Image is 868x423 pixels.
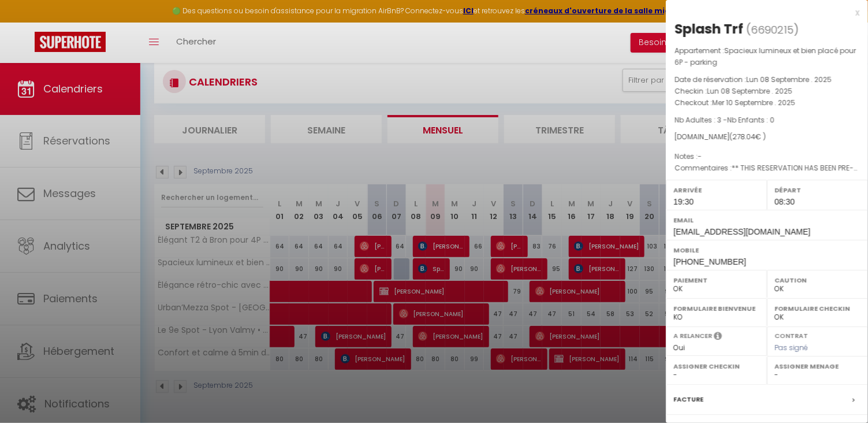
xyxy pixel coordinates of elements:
[675,74,859,86] p: Date de réservation :
[673,331,712,341] label: A relancer
[712,98,795,107] span: Mer 10 Septembre . 2025
[673,274,759,286] label: Paiement
[675,97,859,109] p: Checkout :
[746,21,799,38] span: ( )
[675,162,859,174] p: Commentaires :
[673,394,703,406] label: Facture
[746,75,832,84] span: Lun 08 Septembre . 2025
[673,303,759,314] label: Formulaire Bienvenue
[9,5,44,39] button: Ouvrir le widget de chat LiveChat
[729,132,766,142] span: ( € )
[714,331,722,344] i: Sélectionner OUI si vous souhaiter envoyer les séquences de messages post-checkout
[673,257,746,266] span: [PHONE_NUMBER]
[698,151,702,161] span: -
[675,151,859,162] p: Notes :
[707,86,792,96] span: Lun 08 Septembre . 2025
[675,86,859,97] p: Checkin :
[673,227,810,236] span: [EMAIL_ADDRESS][DOMAIN_NAME]
[673,361,759,372] label: Assigner Checkin
[675,132,859,143] div: [DOMAIN_NAME]
[774,184,860,196] label: Départ
[774,361,860,372] label: Assigner Menage
[673,184,759,196] label: Arrivée
[673,197,694,206] span: 19:30
[727,115,774,125] span: Nb Enfants : 0
[774,303,860,314] label: Formulaire Checkin
[675,45,859,68] p: Appartement :
[675,20,743,38] div: Splash Trf
[675,115,774,125] span: Nb Adultes : 3 -
[774,343,808,352] span: Pas signé
[673,244,860,256] label: Mobile
[675,46,856,67] span: Spacieux lumineux et bien placé pour 6P - parking
[774,274,860,286] label: Caution
[732,132,755,142] span: 278.04
[774,197,795,206] span: 08:30
[673,214,860,226] label: Email
[774,331,808,339] label: Contrat
[666,6,859,20] div: x
[751,23,794,37] span: 6690215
